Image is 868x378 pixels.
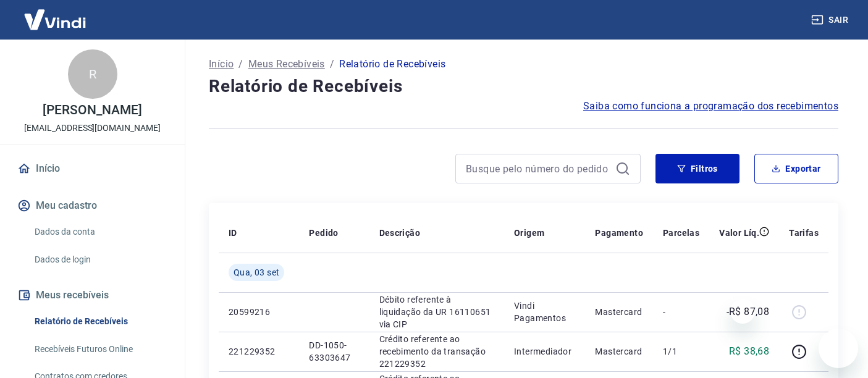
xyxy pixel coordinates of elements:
p: DD-1050-63303647 [309,339,359,364]
span: Qua, 03 set [234,266,279,279]
p: Parcelas [663,227,699,239]
p: Vindi Pagamentos [514,300,575,324]
h4: Relatório de Recebíveis [209,74,838,99]
p: Mastercard [595,306,643,318]
p: / [330,57,334,72]
p: Pedido [309,227,338,239]
button: Meus recebíveis [15,282,170,309]
a: Dados da conta [30,219,170,245]
p: Origem [514,227,544,239]
p: Relatório de Recebíveis [339,57,445,72]
a: Início [209,57,234,72]
input: Busque pelo número do pedido [466,159,610,178]
p: [EMAIL_ADDRESS][DOMAIN_NAME] [24,122,161,135]
p: Débito referente à liquidação da UR 16110651 via CIP [379,293,494,330]
p: Crédito referente ao recebimento da transação 221229352 [379,333,494,370]
p: Pagamento [595,227,643,239]
p: Descrição [379,227,421,239]
p: 221229352 [229,345,289,358]
a: Saiba como funciona a programação dos recebimentos [583,99,838,114]
p: ID [229,227,237,239]
p: Tarifas [789,227,819,239]
iframe: Fechar mensagem [730,299,755,324]
p: [PERSON_NAME] [43,104,141,117]
p: 20599216 [229,306,289,318]
p: 1/1 [663,345,699,358]
button: Sair [809,9,853,31]
a: Relatório de Recebíveis [30,309,170,334]
p: R$ 38,68 [729,344,769,359]
a: Meus Recebíveis [248,57,325,72]
p: Intermediador [514,345,575,358]
a: Início [15,155,170,182]
a: Recebíveis Futuros Online [30,337,170,362]
p: Mastercard [595,345,643,358]
iframe: Botão para abrir a janela de mensagens [819,329,858,368]
p: Valor Líq. [719,227,759,239]
a: Dados de login [30,247,170,272]
button: Meu cadastro [15,192,170,219]
img: Vindi [15,1,95,38]
p: / [238,57,243,72]
button: Exportar [754,154,838,183]
p: - [663,306,699,318]
div: R [68,49,117,99]
p: -R$ 87,08 [727,304,770,319]
button: Filtros [655,154,739,183]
